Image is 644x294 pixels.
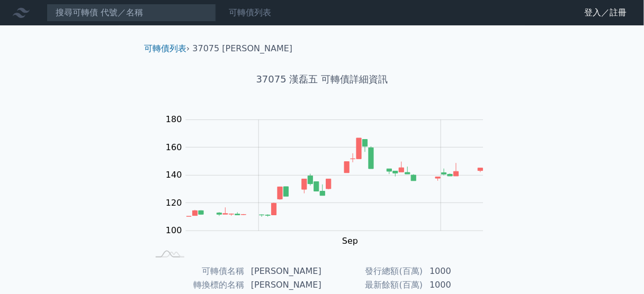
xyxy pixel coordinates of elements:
tspan: 120 [166,198,182,208]
td: [PERSON_NAME] [245,264,322,278]
td: 最新餘額(百萬) [322,278,423,292]
td: 可轉債名稱 [148,264,245,278]
input: 搜尋可轉債 代號／名稱 [47,4,216,22]
td: 發行總額(百萬) [322,264,423,278]
a: 可轉債列表 [144,43,186,53]
li: 37075 [PERSON_NAME] [193,42,293,55]
td: [PERSON_NAME] [245,278,322,292]
tspan: Sep [342,236,358,246]
li: › [144,42,190,55]
a: 可轉債列表 [229,7,271,17]
a: 登入／註冊 [576,4,636,21]
td: 1000 [423,278,496,292]
h1: 37075 漢磊五 可轉債詳細資訊 [136,72,508,87]
tspan: 160 [166,142,182,152]
td: 1000 [423,264,496,278]
td: 轉換標的名稱 [148,278,245,292]
g: Chart [160,114,499,246]
tspan: 140 [166,170,182,180]
tspan: 100 [166,225,182,235]
tspan: 180 [166,114,182,124]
